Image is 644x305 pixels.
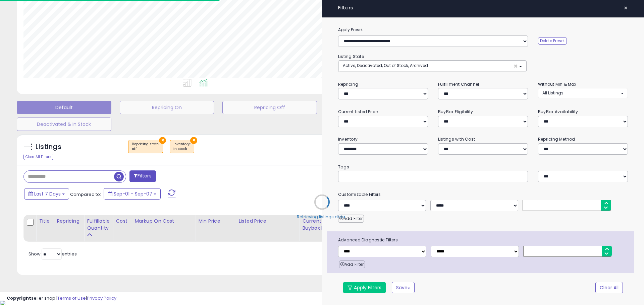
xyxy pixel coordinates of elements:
[392,282,415,293] button: Save
[514,63,518,70] span: ×
[538,109,578,115] small: BuyBox Availability
[338,61,526,72] button: Active, Deactivated, Out of Stock, Archived ×
[538,81,577,87] small: Without Min & Max
[438,81,479,87] small: Fulfillment Channel
[538,37,567,45] button: Delete Preset
[343,63,428,68] span: Active, Deactivated, Out of Stock, Archived
[542,90,563,96] span: All Listings
[333,26,633,33] label: Apply Preset:
[624,3,628,13] span: ×
[338,109,378,115] small: Current Listed Price
[297,214,347,220] div: Retrieving listings data..
[338,81,358,87] small: Repricing
[595,282,623,293] button: Clear All
[538,88,628,98] button: All Listings
[621,3,631,13] button: ×
[438,109,473,115] small: BuyBox Eligibility
[338,5,628,11] h4: Filters
[343,282,386,293] button: Apply Filters
[338,54,364,59] small: Listing State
